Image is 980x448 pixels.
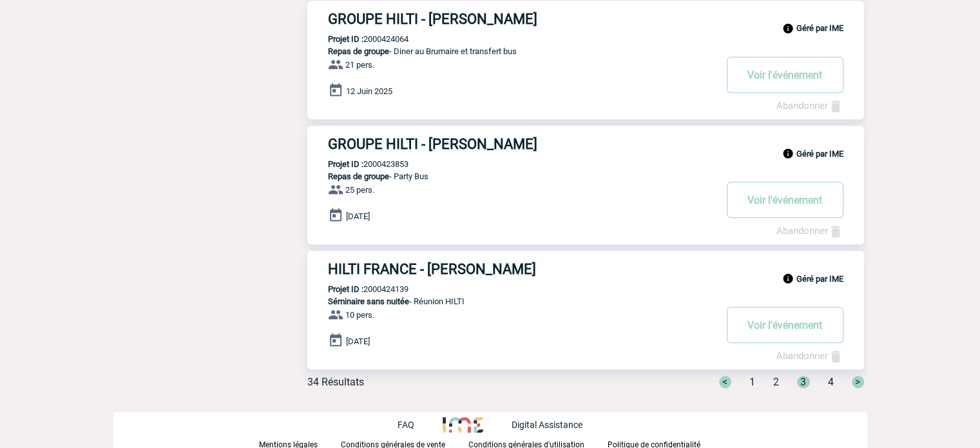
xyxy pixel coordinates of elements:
[852,376,864,388] span: >
[727,57,843,93] button: Voir l'événement
[782,273,794,284] img: info_black_24dp.svg
[796,273,843,283] b: Géré par IME
[307,159,408,169] p: 2000423853
[307,34,408,44] p: 2000424064
[776,225,843,237] a: Abandonner
[328,34,363,44] b: Projet ID :
[828,376,834,388] span: 4
[307,11,864,27] a: GROUPE HILTI - [PERSON_NAME]
[345,185,374,195] span: 25 pers.
[346,86,392,96] span: 12 Juin 2025
[307,376,364,388] div: 34 Résultats
[328,284,363,294] b: Projet ID :
[307,297,715,306] p: - Réunion HILTI
[782,148,794,159] img: info_black_24dp.svg
[398,418,443,430] a: FAQ
[307,46,715,56] p: - Diner au Brumaire et transfert bus
[776,100,843,112] a: Abandonner
[346,211,370,221] span: [DATE]
[328,261,715,277] h3: HILTI FRANCE - [PERSON_NAME]
[797,376,810,388] span: 3
[443,417,483,433] img: http://www.idealmeetingsevents.fr/
[512,420,582,430] p: Digital Assistance
[328,46,389,56] span: Repas de groupe
[328,159,363,169] b: Projet ID :
[328,136,715,152] h3: GROUPE HILTI - [PERSON_NAME]
[328,11,715,27] h3: GROUPE HILTI - [PERSON_NAME]
[307,284,408,294] p: 2000424139
[719,376,731,388] span: <
[307,136,864,152] a: GROUPE HILTI - [PERSON_NAME]
[773,376,779,388] span: 2
[782,23,794,34] img: info_black_24dp.svg
[727,182,843,218] button: Voir l'événement
[796,148,843,158] b: Géré par IME
[346,336,370,346] span: [DATE]
[776,350,843,362] a: Abandonner
[345,60,374,70] span: 21 pers.
[749,376,755,388] span: 1
[796,23,843,33] b: Géré par IME
[328,171,389,181] span: Repas de groupe
[398,420,414,430] p: FAQ
[328,297,409,306] span: Séminaire sans nuitée
[345,310,374,320] span: 10 pers.
[307,171,715,181] p: - Party Bus
[307,261,864,277] a: HILTI FRANCE - [PERSON_NAME]
[727,307,843,343] button: Voir l'événement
